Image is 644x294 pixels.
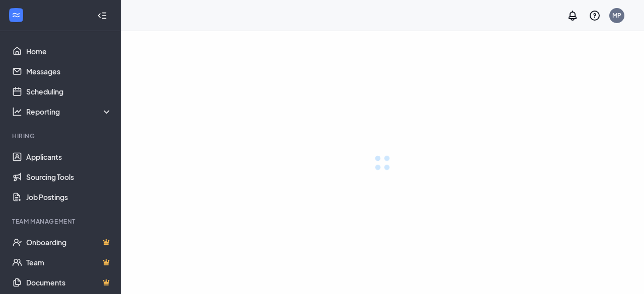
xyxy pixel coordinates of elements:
a: Scheduling [26,81,112,102]
a: Job Postings [26,187,112,207]
a: OnboardingCrown [26,232,112,252]
a: Sourcing Tools [26,167,112,187]
svg: Analysis [12,107,22,117]
div: MP [612,11,621,20]
a: Home [26,41,112,61]
svg: Collapse [97,11,107,21]
svg: WorkstreamLogo [11,10,21,20]
a: DocumentsCrown [26,272,112,292]
svg: QuestionInfo [589,10,601,22]
a: Applicants [26,147,112,167]
svg: Notifications [567,10,579,22]
div: Reporting [26,107,113,117]
a: TeamCrown [26,252,112,272]
a: Messages [26,61,112,81]
div: Hiring [12,132,110,140]
div: Team Management [12,217,110,226]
